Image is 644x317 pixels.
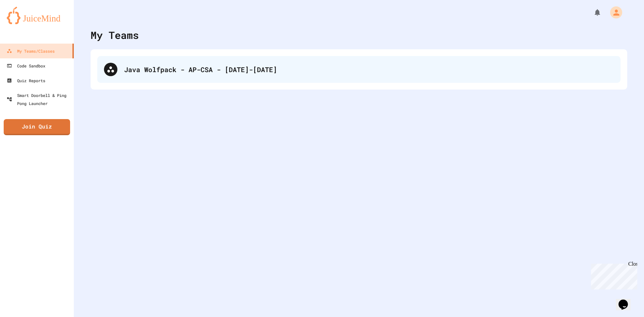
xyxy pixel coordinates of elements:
div: My Teams [91,28,139,43]
iframe: chat widget [616,290,637,310]
iframe: chat widget [588,261,637,289]
a: Join Quiz [4,119,70,135]
div: Java Wolfpack - AP-CSA - [DATE]-[DATE] [124,64,614,74]
div: Smart Doorbell & Ping Pong Launcher [7,91,71,107]
div: Chat with us now!Close [3,3,46,43]
div: My Notifications [581,7,603,18]
div: Quiz Reports [7,76,45,85]
div: My Account [603,5,624,20]
div: My Teams/Classes [7,47,55,55]
div: Code Sandbox [7,62,45,70]
div: Java Wolfpack - AP-CSA - [DATE]-[DATE] [97,56,621,83]
img: logo-orange.svg [7,7,67,24]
